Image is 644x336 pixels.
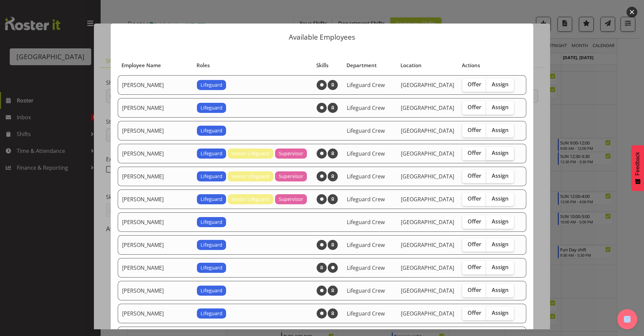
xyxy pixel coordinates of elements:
[468,104,481,111] span: Offer
[347,150,385,157] span: Lifeguard Crew
[635,152,641,175] span: Feedback
[462,61,480,69] span: Actions
[201,218,222,226] span: Lifeguard
[468,150,481,156] span: Offer
[631,145,644,191] button: Feedback - Show survey
[468,195,481,202] span: Offer
[492,195,508,202] span: Assign
[201,241,222,249] span: Lifeguard
[118,121,193,140] td: [PERSON_NAME]
[316,61,328,69] span: Skills
[279,150,303,157] span: Supervisor
[201,196,222,203] span: Lifeguard
[468,81,481,88] span: Offer
[401,127,454,134] span: [GEOGRAPHIC_DATA]
[400,61,422,69] span: Location
[624,316,631,323] img: help-xxl-2.png
[492,218,508,225] span: Assign
[468,264,481,270] span: Offer
[201,104,222,112] span: Lifeguard
[118,304,193,323] td: [PERSON_NAME]
[347,104,385,112] span: Lifeguard Crew
[492,264,508,270] span: Assign
[201,264,222,271] span: Lifeguard
[231,196,269,203] span: Senior Lifeguard
[347,81,385,89] span: Lifeguard Crew
[118,190,193,209] td: [PERSON_NAME]
[492,287,508,293] span: Assign
[197,61,210,69] span: Roles
[347,264,385,271] span: Lifeguard Crew
[401,104,454,112] span: [GEOGRAPHIC_DATA]
[492,150,508,156] span: Assign
[347,241,385,249] span: Lifeguard Crew
[401,310,454,317] span: [GEOGRAPHIC_DATA]
[347,287,385,294] span: Lifeguard Crew
[492,81,508,88] span: Assign
[346,61,377,69] span: Department
[279,196,303,203] span: Supervisor
[492,104,508,111] span: Assign
[347,127,385,134] span: Lifeguard Crew
[118,281,193,300] td: [PERSON_NAME]
[118,235,193,255] td: [PERSON_NAME]
[118,167,193,186] td: [PERSON_NAME]
[401,150,454,157] span: [GEOGRAPHIC_DATA]
[201,150,222,157] span: Lifeguard
[201,81,222,89] span: Lifeguard
[468,218,481,225] span: Offer
[401,81,454,89] span: [GEOGRAPHIC_DATA]
[201,310,222,317] span: Lifeguard
[347,196,385,203] span: Lifeguard Crew
[347,218,385,226] span: Lifeguard Crew
[492,172,508,179] span: Assign
[118,258,193,278] td: [PERSON_NAME]
[492,309,508,316] span: Assign
[401,264,454,271] span: [GEOGRAPHIC_DATA]
[401,196,454,203] span: [GEOGRAPHIC_DATA]
[468,309,481,316] span: Offer
[401,241,454,249] span: [GEOGRAPHIC_DATA]
[231,173,269,180] span: Senior Lifeguard
[492,241,508,248] span: Assign
[201,287,222,294] span: Lifeguard
[468,172,481,179] span: Offer
[121,61,161,69] span: Employee Name
[401,173,454,180] span: [GEOGRAPHIC_DATA]
[201,173,222,180] span: Lifeguard
[231,150,269,157] span: Senior Lifeguard
[468,127,481,133] span: Offer
[347,173,385,180] span: Lifeguard Crew
[347,310,385,317] span: Lifeguard Crew
[401,218,454,226] span: [GEOGRAPHIC_DATA]
[401,287,454,294] span: [GEOGRAPHIC_DATA]
[468,287,481,293] span: Offer
[118,212,193,232] td: [PERSON_NAME]
[118,98,193,118] td: [PERSON_NAME]
[118,75,193,95] td: [PERSON_NAME]
[201,127,222,134] span: Lifeguard
[279,173,303,180] span: Supervisor
[492,127,508,133] span: Assign
[468,241,481,248] span: Offer
[118,144,193,163] td: [PERSON_NAME]
[117,34,527,41] p: Available Employees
